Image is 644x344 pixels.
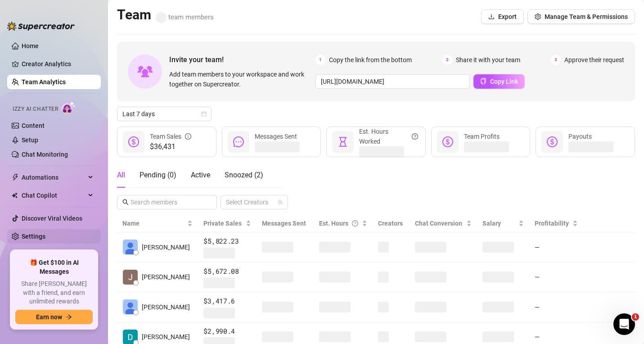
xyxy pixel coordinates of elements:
span: 2 [442,55,452,65]
span: $5,672.08 [203,266,251,277]
th: Name [117,215,198,232]
span: Add team members to your workspace and work together on Supercreator. [169,69,312,89]
span: message [233,136,244,147]
span: dollar-circle [442,136,453,147]
span: Share it with your team [456,55,520,65]
span: Copy the link from the bottom [329,55,412,65]
span: Chat Conversion [415,220,462,227]
span: 3 [551,55,561,65]
h2: Team [117,6,214,23]
span: [PERSON_NAME] [142,242,190,252]
span: Payouts [568,133,592,140]
button: Export [481,9,524,24]
span: Invite your team! [169,54,315,65]
span: Messages Sent [262,220,306,227]
span: copy [480,78,486,84]
a: Chat Monitoring [22,151,68,158]
span: [PERSON_NAME] [142,302,190,312]
img: Chat Copilot [12,192,18,199]
a: Team Analytics [22,78,66,86]
th: Creators [373,215,410,232]
span: Messages Sent [255,133,297,140]
div: Est. Hours Worked [359,127,418,146]
span: team [278,199,283,205]
span: $5,822.23 [203,236,251,247]
span: setting [535,14,541,20]
span: info-circle [185,131,191,141]
div: Pending ( 0 ) [140,170,176,181]
span: Snoozed ( 2 ) [225,171,263,179]
span: Export [498,13,517,20]
a: Discover Viral Videos [22,215,82,222]
button: Earn nowarrow-right [15,310,93,324]
span: Active [191,171,210,179]
div: All [117,170,125,181]
span: thunderbolt [12,174,19,181]
span: Last 7 days [122,107,206,121]
span: search [122,199,129,205]
div: Est. Hours [319,218,360,228]
span: question-circle [412,127,418,146]
span: dollar-circle [128,136,139,147]
a: Setup [22,136,38,144]
span: Name [122,218,185,228]
td: — [529,263,583,293]
button: Copy Link [473,74,525,89]
td: — [529,232,583,263]
a: Settings [22,233,45,240]
span: Copy Link [490,78,518,85]
img: AI Chatter [62,101,76,114]
span: [PERSON_NAME] [142,272,190,282]
span: 1 [632,313,639,321]
iframe: Intercom live chat [613,313,635,335]
img: John Dhel Felis… [123,270,138,285]
span: download [488,14,495,20]
span: 🎁 Get $100 in AI Messages [15,258,93,276]
span: Earn now [36,313,62,321]
span: Approve their request [564,55,624,65]
td: — [529,292,583,322]
span: $2,990.4 [203,326,251,337]
span: Team Profits [464,133,500,140]
span: $3,417.6 [203,296,251,307]
a: Creator Analytics [22,57,94,71]
span: $36,431 [150,141,191,152]
span: calendar [201,111,207,117]
span: Profitability [535,220,569,227]
input: Search members [131,197,204,207]
span: dollar-circle [547,136,558,147]
span: Private Sales [203,220,242,227]
span: team members [156,13,214,21]
span: Automations [22,170,86,185]
span: arrow-right [66,314,72,320]
span: [PERSON_NAME] [142,332,190,342]
span: 1 [315,55,325,65]
span: question-circle [352,218,358,228]
img: logo-BBDzfeDw.svg [7,22,75,31]
img: Anne Margarett … [123,299,138,314]
span: Izzy AI Chatter [13,105,58,113]
a: Content [22,122,45,129]
img: Oscar Castillo [123,240,138,254]
span: Chat Copilot [22,188,86,203]
a: Home [22,42,39,50]
button: Manage Team & Permissions [527,9,635,24]
span: Manage Team & Permissions [545,13,628,20]
span: Share [PERSON_NAME] with a friend, and earn unlimited rewards [15,280,93,306]
div: Team Sales [150,131,191,141]
span: Salary [482,220,501,227]
span: hourglass [338,136,348,147]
